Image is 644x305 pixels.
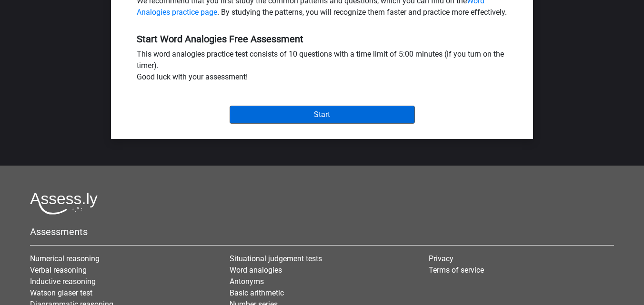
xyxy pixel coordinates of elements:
[429,254,453,263] a: Privacy
[230,254,322,263] a: Situational judgement tests
[230,266,282,275] a: Word analogies
[230,106,415,124] input: Start
[230,288,284,297] a: Basic arithmetic
[30,226,614,237] h5: Assessments
[137,33,507,45] h5: Start Word Analogies Free Assessment
[30,266,87,275] a: Verbal reasoning
[130,49,514,87] div: This word analogies practice test consists of 10 questions with a time limit of 5:00 minutes (if ...
[30,254,100,263] a: Numerical reasoning
[429,266,484,275] a: Terms of service
[30,288,92,297] a: Watson glaser test
[30,277,96,286] a: Inductive reasoning
[230,277,264,286] a: Antonyms
[30,192,98,215] img: Assessly logo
